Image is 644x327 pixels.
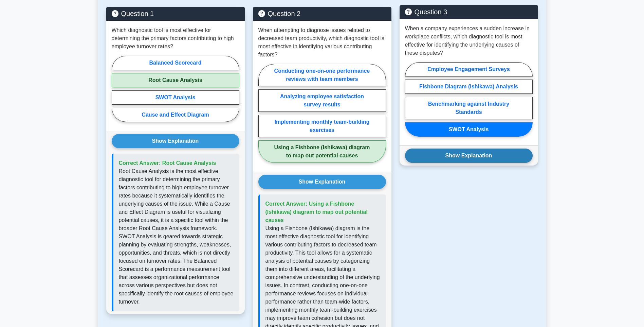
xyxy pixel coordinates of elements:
[258,10,386,18] h5: Question 2
[112,26,239,51] p: Which diagnostic tool is most effective for determining the primary factors contributing to high ...
[405,8,533,16] h5: Question 3
[265,201,368,223] span: Correct Answer: Using a Fishbone (Ishikawa) diagram to map out potential causes
[258,89,386,112] label: Analyzing employee satisfaction survey results
[258,64,386,86] label: Conducting one-on-one performance reviews with team members
[112,134,239,148] button: Show Explanation
[405,62,533,76] label: Employee Engagement Surveys
[405,122,533,137] label: SWOT Analysis
[119,167,234,306] p: Root Cause Analysis is the most effective diagnostic tool for determining the primary factors con...
[119,160,216,166] span: Correct Answer: Root Cause Analysis
[112,56,239,70] label: Balanced Scorecard
[112,73,239,87] label: Root Cause Analysis
[258,26,386,59] p: When attempting to diagnose issues related to decreased team productivity, which diagnostic tool ...
[405,24,533,57] p: When a company experiences a sudden increase in workplace conflicts, which diagnostic tool is mos...
[258,175,386,189] button: Show Explanation
[405,97,533,119] label: Benchmarking against Industry Standards
[112,90,239,105] label: SWOT Analysis
[405,80,533,94] label: Fishbone Diagram (Ishikawa) Analysis
[405,149,533,163] button: Show Explanation
[112,10,239,18] h5: Question 1
[258,140,386,163] label: Using a Fishbone (Ishikawa) diagram to map out potential causes
[258,115,386,137] label: Implementing monthly team-building exercises
[112,108,239,122] label: Cause and Effect Diagram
